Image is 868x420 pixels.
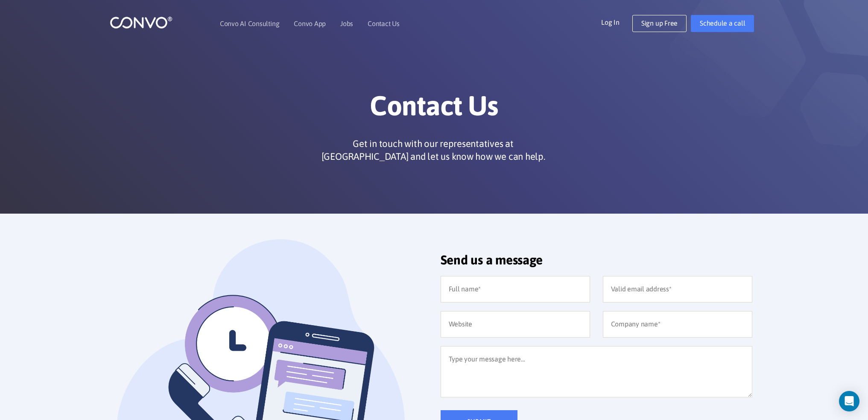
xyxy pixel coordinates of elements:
a: Jobs [340,20,353,27]
a: Schedule a call [691,15,754,32]
a: Contact Us [368,20,400,27]
input: Website [441,311,590,338]
input: Valid email address* [603,276,752,303]
input: Full name* [441,276,590,303]
a: Convo App [294,20,326,27]
a: Log In [601,15,632,29]
a: Sign up Free [632,15,687,32]
p: Get in touch with our representatives at [GEOGRAPHIC_DATA] and let us know how we can help. [318,137,549,163]
a: Convo AI Consulting [220,20,279,27]
h2: Send us a message [441,252,752,274]
div: Open Intercom Messenger [839,391,859,411]
h1: Contact Us [197,89,671,129]
img: logo_1.png [110,16,172,29]
input: Company name* [603,311,752,338]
